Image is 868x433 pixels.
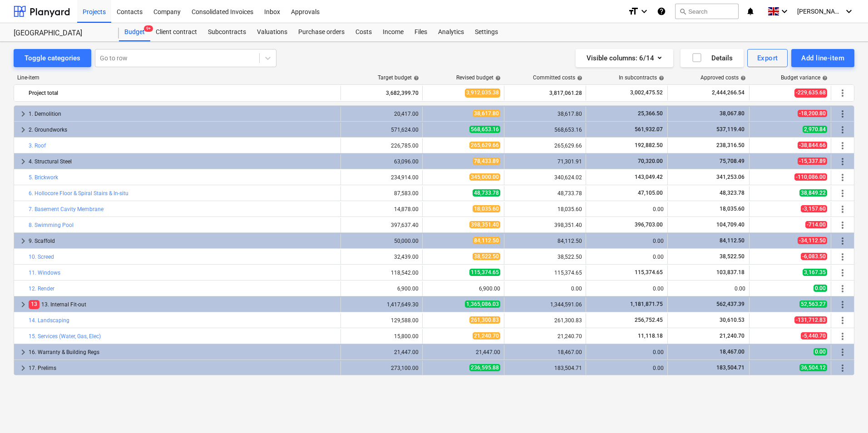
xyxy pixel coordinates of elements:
span: help [575,75,582,81]
span: -38,844.66 [798,142,827,149]
span: 115,374.65 [634,269,664,276]
span: 38,522.50 [719,253,745,260]
div: 397,637.40 [345,222,419,228]
a: 12. Render [29,285,54,292]
span: 265,629.66 [469,142,500,149]
div: 571,624.00 [345,127,419,133]
div: 0.00 [508,285,582,292]
span: 9+ [144,25,153,32]
span: 21,240.70 [719,333,745,339]
span: keyboard_arrow_right [18,347,29,358]
span: 256,752.45 [634,317,664,323]
span: 104,709.40 [715,221,745,228]
span: keyboard_arrow_right [18,124,29,135]
span: 3,167.35 [803,269,827,276]
a: Files [409,23,433,41]
span: More actions [837,251,848,262]
span: 1,181,871.75 [629,301,664,307]
div: 115,374.65 [508,270,582,276]
div: 84,112.50 [508,238,582,244]
span: 396,703.00 [634,221,664,228]
span: More actions [837,347,848,358]
div: 63,096.00 [345,158,419,165]
div: Revised budget [456,74,501,81]
a: Analytics [433,23,469,41]
span: keyboard_arrow_right [18,156,29,167]
div: Line-item [14,74,341,81]
span: 345,000.00 [469,173,500,181]
span: [PERSON_NAME] [797,8,843,15]
div: 568,653.16 [508,127,582,133]
span: help [739,75,746,81]
span: keyboard_arrow_right [18,236,29,246]
div: Valuations [252,23,293,41]
span: help [412,75,419,81]
div: 265,629.66 [508,143,582,149]
div: 273,100.00 [345,365,419,371]
a: 14. Landscaping [29,317,69,324]
div: Toggle categories [25,52,80,64]
div: 4. Structural Steel [29,154,337,169]
a: 8. Swimming Pool [29,222,74,228]
span: 18,035.60 [473,205,500,212]
span: 143,049.42 [634,174,664,180]
span: 11,118.18 [637,333,664,339]
div: 32,439.00 [345,254,419,260]
div: 3,682,399.70 [345,86,419,100]
div: 1. Demolition [29,107,337,121]
i: keyboard_arrow_down [779,6,790,17]
i: keyboard_arrow_down [843,6,854,17]
span: keyboard_arrow_right [18,299,29,310]
span: 568,653.16 [469,126,500,133]
div: Income [377,23,409,41]
div: Settings [469,23,503,41]
div: 14,878.00 [345,206,419,212]
span: help [493,75,501,81]
button: Add line-item [791,49,854,67]
div: 0.00 [590,285,664,292]
div: 17. Prelims [29,361,337,375]
div: 0.00 [590,238,664,244]
span: 84,112.50 [473,237,500,244]
a: 11. Windows [29,270,60,276]
span: More actions [837,204,848,215]
span: -5,440.70 [801,332,827,340]
span: -229,635.68 [794,89,827,97]
a: Costs [350,23,377,41]
span: 2,970.84 [803,126,827,133]
div: 13. Internal Fit-out [29,297,337,312]
span: 36,504.12 [799,364,827,371]
span: 238,316.50 [715,142,745,148]
span: 0.00 [814,285,827,292]
div: 0.00 [590,365,664,371]
div: 398,351.40 [508,222,582,228]
i: format_size [628,6,639,17]
div: [GEOGRAPHIC_DATA] [14,29,108,38]
span: More actions [837,299,848,310]
div: 183,504.71 [508,365,582,371]
div: Budget [119,23,150,41]
span: 38,849.22 [799,189,827,197]
a: Client contract [150,23,202,41]
span: 70,320.00 [637,158,664,164]
div: 0.00 [590,349,664,355]
div: 6,900.00 [345,285,419,292]
div: Add line-item [801,52,844,64]
span: 562,437.39 [715,301,745,307]
span: More actions [837,267,848,278]
a: 5. Brickwork [29,174,58,181]
span: 192,882.50 [634,142,664,148]
span: -110,086.00 [794,173,827,181]
span: 561,932.07 [634,126,664,133]
span: 341,253.06 [715,174,745,180]
div: In subcontracts [619,74,664,81]
span: More actions [837,363,848,374]
div: 2. Groundworks [29,123,337,137]
span: More actions [837,236,848,246]
div: 16. Warranty & Building Regs [29,345,337,359]
span: More actions [837,188,848,199]
span: 2,444,266.54 [711,89,745,97]
div: 38,617.80 [508,111,582,117]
